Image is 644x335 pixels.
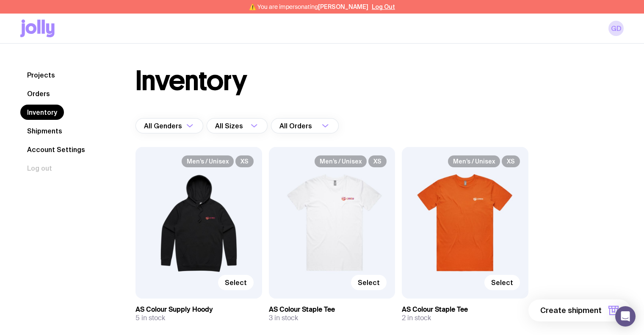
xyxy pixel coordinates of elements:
input: Search for option [245,118,248,133]
button: Log Out [372,3,395,10]
span: 5 in stock [135,314,165,322]
a: GD [608,21,624,36]
span: XS [502,155,520,167]
h1: Inventory [135,67,247,94]
h3: AS Colour Staple Tee [269,305,395,314]
span: All Sizes [215,118,245,133]
a: Account Settings [20,142,92,157]
div: Open Intercom Messenger [615,306,636,327]
span: ⚠️ You are impersonating [249,3,368,10]
span: All Genders [144,118,184,133]
button: Create shipment [528,299,630,321]
div: Search for option [135,118,203,133]
input: Search for option [314,118,319,133]
span: 2 in stock [402,314,431,322]
span: XS [235,155,254,167]
span: Select [225,278,247,287]
a: Projects [20,67,62,83]
span: 3 in stock [269,314,298,322]
div: Search for option [271,118,339,133]
h3: AS Colour Supply Hoody [135,305,262,314]
span: All Orders [279,118,314,133]
h3: AS Colour Staple Tee [402,305,528,314]
span: Select [358,278,380,287]
div: Search for option [207,118,268,133]
a: Inventory [20,105,64,120]
span: Men’s / Unisex [182,155,234,167]
span: Men’s / Unisex [448,155,500,167]
span: XS [368,155,387,167]
span: Create shipment [540,305,602,316]
span: Select [491,278,513,287]
button: Log out [20,161,59,176]
span: [PERSON_NAME] [318,3,368,10]
a: Orders [20,86,57,101]
a: Shipments [20,123,69,138]
span: Men’s / Unisex [315,155,367,167]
